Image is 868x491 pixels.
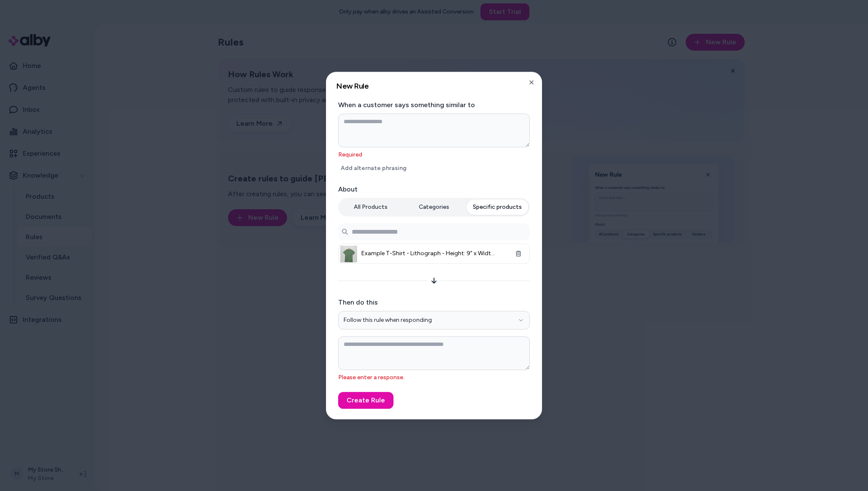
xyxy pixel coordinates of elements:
img: Example T-Shirt - Lithograph - Height: 9" x Width: 12" [340,245,357,262]
button: All Products [340,200,401,215]
button: Specific products [467,200,528,215]
span: Example T-Shirt - Lithograph - Height: 9" x Width: 12" [361,249,496,258]
p: Please enter a response. [338,373,530,382]
label: About [338,184,530,194]
button: Categories [403,200,465,215]
p: Required [338,151,530,159]
label: When a customer says something similar to [338,100,530,110]
button: Add alternate phrasing [338,162,409,174]
h2: New Rule [336,82,532,90]
button: Create Rule [338,392,393,409]
label: Then do this [338,297,530,308]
